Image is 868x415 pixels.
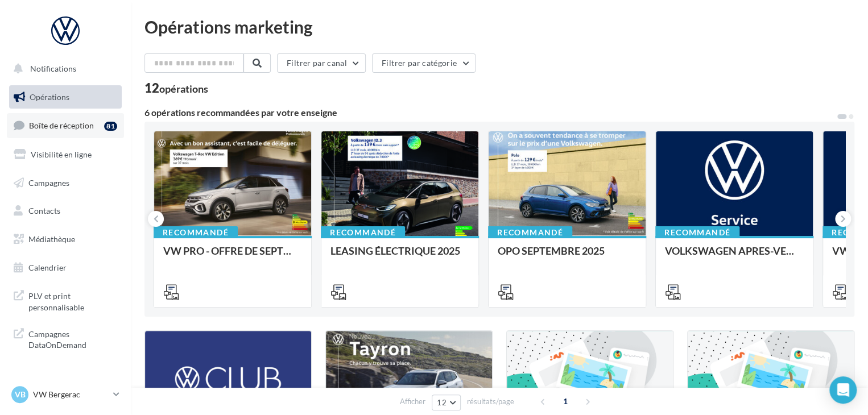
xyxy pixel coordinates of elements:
[7,143,124,167] a: Visibilité en ligne
[488,226,572,239] div: Recommandé
[7,256,124,280] a: Calendrier
[28,234,75,244] span: Médiathèque
[28,326,117,351] span: Campagnes DataOnDemand
[104,122,117,131] div: 81
[31,150,92,159] span: Visibilité en ligne
[498,245,636,268] div: OPO SEPTEMBRE 2025
[372,53,476,73] button: Filtrer par catégorie
[30,92,69,102] span: Opérations
[144,18,854,35] div: Opérations marketing
[432,395,461,410] button: 12
[400,396,425,407] span: Afficher
[163,245,302,268] div: VW PRO - OFFRE DE SEPTEMBRE 25
[7,171,124,195] a: Campagnes
[30,64,76,73] span: Notifications
[154,226,238,239] div: Recommandé
[28,288,117,313] span: PLV et print personnalisable
[330,245,469,268] div: LEASING ÉLECTRIQUE 2025
[467,396,514,407] span: résultats/page
[15,389,26,400] span: VB
[556,392,574,410] span: 1
[829,376,857,404] div: Open Intercom Messenger
[437,398,447,407] span: 12
[665,245,804,268] div: VOLKSWAGEN APRES-VENTE
[144,108,836,117] div: 6 opérations recommandées par votre enseigne
[321,226,405,239] div: Recommandé
[7,284,124,317] a: PLV et print personnalisable
[159,84,208,94] div: opérations
[7,85,124,109] a: Opérations
[144,82,208,94] div: 12
[7,227,124,251] a: Médiathèque
[28,263,67,272] span: Calendrier
[28,206,60,215] span: Contacts
[7,57,119,81] button: Notifications
[7,322,124,355] a: Campagnes DataOnDemand
[655,226,739,239] div: Recommandé
[9,384,122,405] a: VB VW Bergerac
[7,199,124,223] a: Contacts
[29,121,94,130] span: Boîte de réception
[7,113,124,138] a: Boîte de réception81
[28,177,69,187] span: Campagnes
[277,53,366,73] button: Filtrer par canal
[33,389,109,400] p: VW Bergerac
